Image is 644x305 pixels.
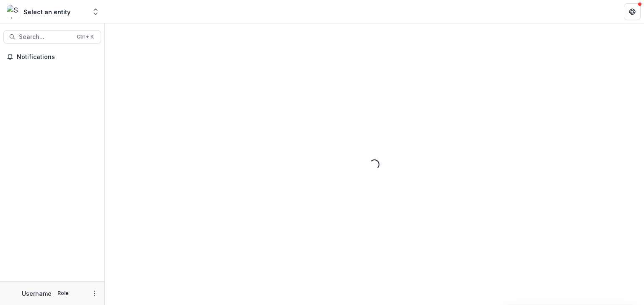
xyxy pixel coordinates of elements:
[75,32,96,41] div: Ctrl + K
[23,8,70,16] div: Select an entity
[3,30,101,44] button: Search...
[19,33,72,41] span: Search...
[22,289,52,298] p: Username
[7,5,20,18] img: Select an entity
[89,288,99,298] button: More
[17,54,98,61] span: Notifications
[90,3,101,20] button: Open entity switcher
[3,50,101,64] button: Notifications
[55,290,71,297] p: Role
[624,3,641,20] button: Get Help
